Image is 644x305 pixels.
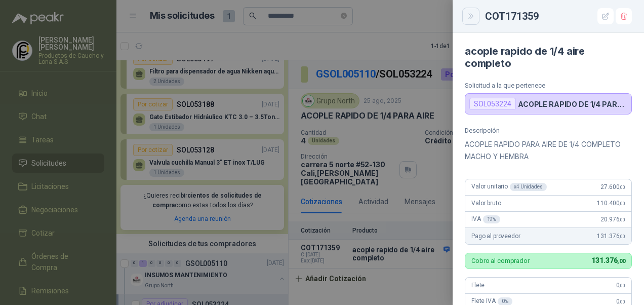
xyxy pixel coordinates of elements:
p: ACOPLE RAPIDO DE 1/4 PARA AIRE [518,100,627,108]
span: ,00 [617,258,625,264]
span: ,00 [619,201,625,206]
p: Cobro al comprador [471,257,530,264]
p: Descripción [465,127,632,134]
span: Flete [471,282,485,289]
span: Valor unitario [471,183,547,191]
span: ,00 [619,234,625,239]
span: 0 [616,298,625,305]
p: Solicitud a la que pertenece [465,82,632,89]
span: Pago al proveedor [471,233,520,240]
span: 0 [616,282,625,289]
span: 131.376 [591,256,625,264]
span: ,00 [619,299,625,304]
span: 20.976 [600,216,625,223]
p: ACOPLE RAPIDO PARA AIRE DE 1/4 COMPLETO MACHO Y HEMBRA [465,138,632,163]
div: x 4 Unidades [510,183,547,191]
span: IVA [471,215,500,223]
span: ,00 [619,184,625,190]
span: Valor bruto [471,200,501,207]
button: Close [465,10,477,22]
span: 110.400 [597,200,625,207]
span: 27.600 [600,183,625,190]
span: ,00 [619,217,625,222]
span: ,00 [619,283,625,288]
div: SOL053224 [469,98,516,110]
div: COT171359 [485,8,632,24]
h4: acople rapido de 1/4 aire completo [465,45,632,69]
span: 131.376 [597,233,625,240]
div: 19 % [483,215,501,223]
